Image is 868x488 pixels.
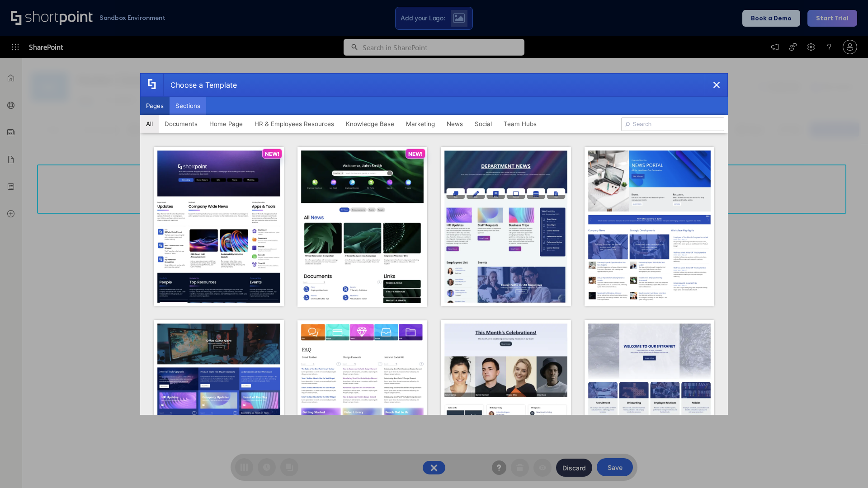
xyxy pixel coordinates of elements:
div: template selector [140,73,728,415]
button: Marketing [400,115,441,133]
div: Choose a Template [163,74,237,96]
button: News [441,115,469,133]
p: NEW! [265,150,279,157]
button: Social [469,115,498,133]
button: All [140,115,159,133]
button: Knowledge Base [340,115,400,133]
button: Team Hubs [498,115,542,133]
button: Home Page [203,115,249,133]
input: Search [621,117,724,131]
iframe: Chat Widget [823,445,868,488]
button: HR & Employees Resources [249,115,340,133]
button: Documents [159,115,203,133]
p: NEW! [408,150,423,157]
button: Pages [140,97,170,115]
button: Sections [170,97,206,115]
